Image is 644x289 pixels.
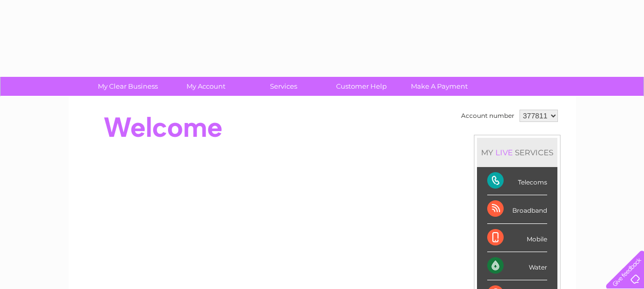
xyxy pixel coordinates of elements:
div: Telecoms [487,167,547,195]
div: Mobile [487,224,547,252]
a: My Account [163,77,248,96]
div: Water [487,252,547,280]
td: Account number [459,107,517,125]
div: MY SERVICES [477,138,557,167]
div: LIVE [493,148,515,157]
div: Broadband [487,195,547,223]
a: Customer Help [319,77,404,96]
a: Make A Payment [397,77,482,96]
a: My Clear Business [86,77,170,96]
a: Services [241,77,326,96]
